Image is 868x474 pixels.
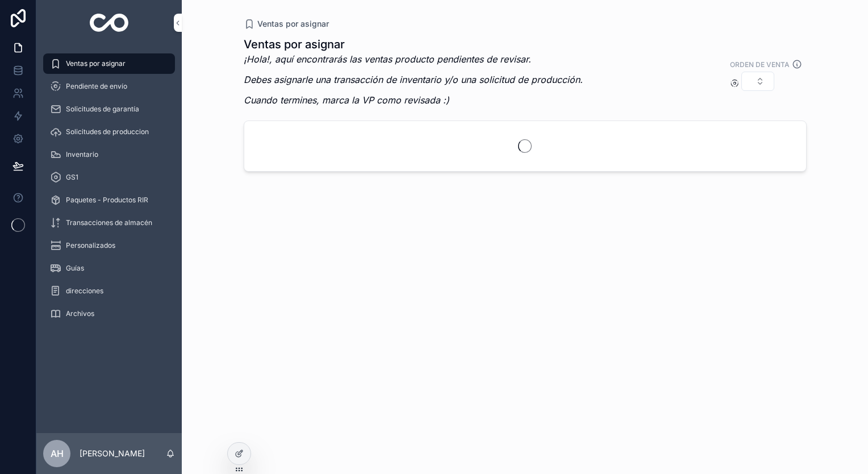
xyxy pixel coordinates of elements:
[43,190,175,210] a: Paquetes - Productos RIR
[43,235,175,256] a: Personalizados
[43,167,175,188] a: GS1
[244,74,583,85] em: Debes asignarle una transacción de inventario y/o una solicitud de producción.
[741,72,774,91] button: Select Button
[43,144,175,165] a: Inventario
[66,286,103,296] span: direcciones
[244,53,531,65] em: ¡Hola!, aquí encontrarás las ventas producto pendientes de revisar.
[51,447,64,460] span: AH
[43,99,175,119] a: Solicitudes de garantía
[66,82,127,91] span: Pendiente de envío
[43,281,175,301] a: direcciones
[80,448,145,459] p: [PERSON_NAME]
[66,173,78,182] span: GS1
[66,105,139,114] span: Solicitudes de garantía
[66,150,98,159] span: Inventario
[36,45,182,339] div: scrollable content
[244,94,449,106] em: Cuando termines, marca la VP como revisada :)
[66,218,152,227] span: Transacciones de almacén
[730,59,790,69] label: Orden de venta
[66,127,149,136] span: Solicitudes de produccion
[43,53,175,74] a: Ventas por asignar
[257,18,329,30] span: Ventas por asignar
[244,36,583,52] h1: Ventas por asignar
[66,59,126,68] span: Ventas por asignar
[43,213,175,233] a: Transacciones de almacén
[66,196,148,205] span: Paquetes - Productos RIR
[66,264,84,273] span: Guías
[43,258,175,278] a: Guías
[43,122,175,142] a: Solicitudes de produccion
[244,18,329,30] a: Ventas por asignar
[66,309,94,318] span: Archivos
[43,303,175,324] a: Archivos
[90,14,129,32] img: App logo
[66,241,115,250] span: Personalizados
[43,76,175,97] a: Pendiente de envío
